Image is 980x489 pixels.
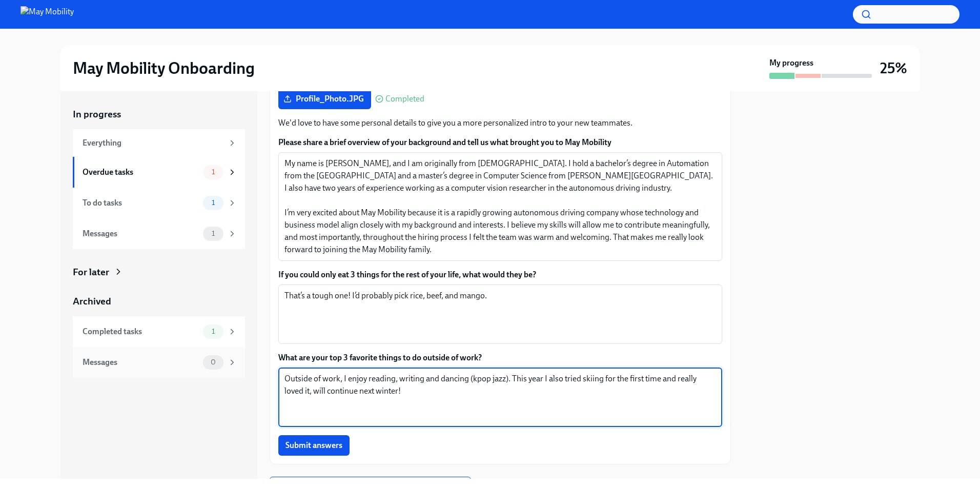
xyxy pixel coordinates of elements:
[83,197,199,209] div: To do tasks
[285,440,342,451] span: Submit answers
[385,95,424,103] span: Completed
[21,6,74,23] img: May Mobility
[285,94,364,104] span: Profile_Photo.JPG
[73,218,245,249] a: Messages1
[73,108,245,121] a: In progress
[83,357,199,368] div: Messages
[284,290,716,339] textarea: That’s a tough one! I’d probably pick rice, beef, and mango.
[284,373,716,422] textarea: Outside of work, I enjoy reading, writing and dancing (kpop jazz). This year I also tried skiing ...
[73,188,245,218] a: To do tasks1
[278,117,722,129] p: We'd love to have some personal details to give you a more personalized intro to your new teammates.
[205,358,222,366] span: 0
[73,157,245,188] a: Overdue tasks1
[73,347,245,378] a: Messages0
[880,59,907,77] h3: 25%
[206,199,221,207] span: 1
[83,326,199,337] div: Completed tasks
[206,230,221,237] span: 1
[73,266,245,279] a: For later
[73,129,245,157] a: Everything
[73,316,245,347] a: Completed tasks1
[278,352,722,363] label: What are your top 3 favorite things to do outside of work?
[278,435,350,456] button: Submit answers
[73,266,109,279] div: For later
[83,228,199,239] div: Messages
[73,58,255,78] h2: May Mobility Onboarding
[284,157,716,256] textarea: My name is [PERSON_NAME], and I am originally from [DEMOGRAPHIC_DATA]. I hold a bachelor’s degree...
[278,89,371,109] label: Profile_Photo.JPG
[73,295,245,308] a: Archived
[278,137,722,148] label: Please share a brief overview of your background and tell us what brought you to May Mobility
[206,168,221,176] span: 1
[83,167,199,178] div: Overdue tasks
[206,328,221,335] span: 1
[769,57,813,69] strong: My progress
[83,137,223,149] div: Everything
[278,269,722,280] label: If you could only eat 3 things for the rest of your life, what would they be?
